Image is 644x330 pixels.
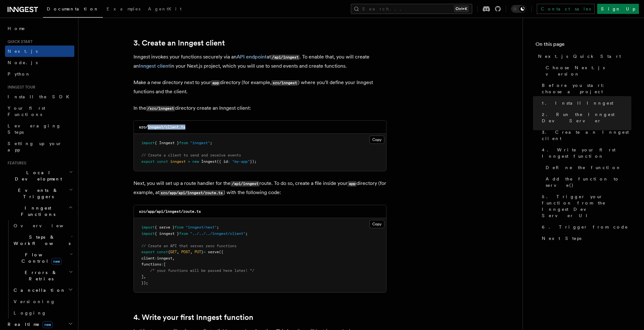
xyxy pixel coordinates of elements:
[454,6,468,12] kbd: Ctrl+K
[181,250,190,254] span: POST
[237,54,267,60] a: API endpoint
[11,267,74,284] button: Errors & Retries
[14,223,79,228] span: Overview
[51,258,62,265] span: new
[5,102,74,120] a: Your first Functions
[250,159,257,164] span: });
[141,281,148,285] span: });
[141,159,155,164] span: export
[179,141,188,145] span: from
[175,225,183,229] span: from
[546,164,621,171] span: Define the function
[5,167,74,185] button: Local Development
[543,162,631,173] a: Define the function
[228,159,230,164] span: :
[133,179,387,197] p: Next, you will set up a route handler for the route. To do so, create a file inside your director...
[5,220,74,319] div: Inngest Functions
[536,51,631,62] a: Next.js Quick Start
[8,71,31,76] span: Python
[11,252,70,264] span: Flow Control
[141,262,161,266] span: functions
[157,159,168,164] span: const
[141,231,155,236] span: import
[210,141,212,145] span: ;
[155,231,179,236] span: { inngest }
[11,220,74,231] a: Overview
[14,310,46,315] span: Logging
[192,159,199,164] span: new
[133,78,387,96] p: Make a new directory next to your directory (for example, ) where you'll define your Inngest func...
[139,63,170,69] a: Inngest client
[8,123,61,135] span: Leveraging Steps
[190,141,210,145] span: "inngest"
[188,159,190,164] span: =
[8,25,25,32] span: Home
[211,80,220,86] code: app
[190,250,192,254] span: ,
[511,5,526,13] button: Toggle dark mode
[542,129,631,142] span: 3. Create an Inngest client
[141,250,155,254] span: export
[217,159,228,164] span: ({ id
[159,190,224,196] code: src/app/api/inngest/route.ts
[369,136,384,144] button: Copy
[203,250,206,254] span: =
[537,4,595,14] a: Contact sales
[538,53,621,59] span: Next.js Quick Start
[11,269,69,282] span: Errors & Retries
[5,319,74,330] button: Realtimenew
[155,141,179,145] span: { Inngest }
[542,147,631,159] span: 4. Write your first Inngest function
[161,262,164,266] span: :
[539,126,631,144] a: 3. Create an Inngest client
[11,234,71,247] span: Steps & Workflows
[141,274,144,279] span: ]
[542,111,631,124] span: 2. Run the Inngest Dev Server
[144,274,146,279] span: ,
[271,80,298,86] code: src/inngest
[201,159,217,164] span: Inngest
[542,82,631,95] span: Before you start: choose a project
[5,91,74,102] a: Install the SDK
[5,187,69,200] span: Events & Triggers
[170,159,186,164] span: inngest
[5,46,74,57] a: Next.js
[155,225,175,229] span: { serve }
[11,307,74,319] a: Logging
[546,176,631,188] span: Add the function to serve()
[11,231,74,249] button: Steps & Workflows
[219,250,223,254] span: ({
[186,225,217,229] span: "inngest/next"
[539,233,631,244] a: Next Steps
[369,220,384,228] button: Copy
[597,4,639,14] a: Sign Up
[5,205,68,217] span: Inngest Functions
[348,181,356,186] code: app
[5,138,74,156] a: Setting up your app
[11,249,74,267] button: Flow Controlnew
[8,60,38,65] span: Node.js
[146,106,175,111] code: /src/inngest
[5,39,33,44] span: Quick start
[11,284,74,296] button: Cancellation
[150,268,254,273] span: /* your functions will be passed here later! */
[141,256,155,260] span: client
[542,193,631,219] span: 5. Trigger your function from the Inngest Dev Server UI
[141,244,237,248] span: // Create an API that serves zero functions
[141,153,241,157] span: // Create a client to send and receive events
[546,64,631,77] span: Choose Next.js version
[542,235,581,241] span: Next Steps
[5,321,53,327] span: Realtime
[5,23,74,34] a: Home
[5,185,74,202] button: Events & Triggers
[217,225,219,229] span: ;
[539,191,631,221] a: 5. Trigger your function from the Inngest Dev Server UI
[103,2,144,17] a: Examples
[8,141,62,152] span: Setting up your app
[539,221,631,233] a: 6. Trigger from code
[133,39,225,47] a: 3. Create an Inngest client
[133,104,387,113] p: In the directory create an Inngest client:
[139,125,185,129] code: src/inngest/client.ts
[5,169,69,182] span: Local Development
[164,262,166,266] span: [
